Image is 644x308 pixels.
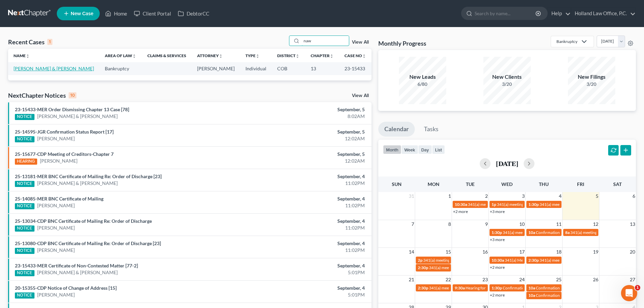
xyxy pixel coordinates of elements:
[571,7,636,20] a: Holland Law Office, P.C.
[192,62,240,75] td: [PERSON_NAME]
[423,258,524,263] span: 341(a) meeting for [PERSON_NAME] & [PERSON_NAME]
[383,145,401,154] button: month
[344,53,366,58] a: Case Nounfold_more
[102,7,130,20] a: Home
[174,7,213,20] a: DebtorCC
[142,49,192,62] th: Claims & Services
[629,248,636,256] span: 20
[445,248,452,256] span: 15
[253,247,365,254] div: 11:02PM
[253,113,365,120] div: 8:02AM
[432,145,445,154] button: list
[429,265,527,270] span: 341(a) meeting for [MEDICAL_DATA][PERSON_NAME]
[521,192,525,200] span: 3
[418,145,432,154] button: day
[568,73,615,81] div: New Filings
[15,129,114,135] a: 25-14595-JGR Confirmation Status Report [17]
[15,292,34,299] div: NOTICE
[595,192,599,200] span: 5
[492,285,502,290] span: 1:30p
[311,53,334,58] a: Chapterunfold_more
[15,196,103,202] a: 25-14085-MER BNC Certificate of Mailing
[418,265,428,270] span: 2:30p
[253,291,365,298] div: 5:01PM
[445,276,452,284] span: 22
[453,209,468,214] a: +2 more
[99,62,142,75] td: Bankruptcy
[37,291,75,298] a: [PERSON_NAME]
[277,53,300,58] a: Districtunfold_more
[253,202,365,209] div: 11:02PM
[69,92,76,98] div: 10
[570,230,636,235] span: 341(a) meeting for [PERSON_NAME]
[528,293,535,298] span: 10a
[401,145,418,154] button: week
[555,276,562,284] span: 25
[40,158,77,164] a: [PERSON_NAME]
[555,248,562,256] span: 18
[14,53,30,58] a: Nameunfold_more
[15,151,114,157] a: 25-15677-CDP Meeting of Creditors-Chapter 7
[253,262,365,269] div: September, 4
[540,202,605,207] span: 341(a) meeting for [PERSON_NAME]
[253,173,365,180] div: September, 4
[428,181,439,187] span: Mon
[484,192,488,200] span: 2
[632,192,636,200] span: 6
[408,192,415,200] span: 31
[37,135,75,142] a: [PERSON_NAME]
[408,248,415,256] span: 14
[629,276,636,284] span: 27
[15,114,34,120] div: NOTICE
[613,181,622,187] span: Sat
[497,202,598,207] span: 341(a) meeting for [PERSON_NAME] & [PERSON_NAME]
[256,54,260,58] i: unfold_more
[490,265,505,270] a: +2 more
[490,209,505,214] a: +3 more
[475,7,536,20] input: Search by name...
[635,285,640,290] span: 1
[492,258,504,263] span: 10:30a
[8,91,76,99] div: NextChapter Notices
[15,285,117,291] a: 20-15355-CDP Notice of Change of Address [15]
[528,202,539,207] span: 1:30p
[483,73,531,81] div: New Clients
[8,38,52,46] div: Recent Cases
[37,247,75,254] a: [PERSON_NAME]
[15,240,161,246] a: 25-13080-CDP BNC Certificate of Mailing Re: Order of Discharge [23]
[15,263,138,268] a: 23-15433-MER Certificate of Non-Contested Matter [77-2]
[339,62,372,75] td: 23-15433
[37,113,118,120] a: [PERSON_NAME] & [PERSON_NAME]
[408,276,415,284] span: 21
[399,81,446,88] div: 6/80
[253,180,365,187] div: 11:02PM
[37,269,118,276] a: [PERSON_NAME] & [PERSON_NAME]
[568,81,615,88] div: 3/20
[528,285,535,290] span: 10a
[558,192,562,200] span: 4
[26,54,30,58] i: unfold_more
[305,62,339,75] td: 13
[245,53,260,58] a: Typeunfold_more
[105,53,136,58] a: Area of Lawunfold_more
[528,230,535,235] span: 10a
[468,202,569,207] span: 341(a) meeting for [PERSON_NAME] & [PERSON_NAME]
[528,258,539,263] span: 2:30p
[15,226,34,232] div: NOTICE
[540,258,605,263] span: 341(a) meeting for [PERSON_NAME]
[482,276,488,284] span: 23
[253,195,365,202] div: September, 4
[448,220,452,228] span: 8
[482,248,488,256] span: 16
[253,135,365,142] div: 12:02AM
[15,173,162,179] a: 25-13181-MER BNC Certificate of Mailing Re: Order of Discharge [23]
[253,224,365,231] div: 11:02PM
[362,54,366,58] i: unfold_more
[378,122,415,137] a: Calendar
[253,128,365,135] div: September, 5
[240,62,272,75] td: Individual
[592,220,599,228] span: 12
[621,285,637,301] iframe: Intercom live chat
[14,66,94,71] a: [PERSON_NAME] & [PERSON_NAME]
[253,106,365,113] div: September, 5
